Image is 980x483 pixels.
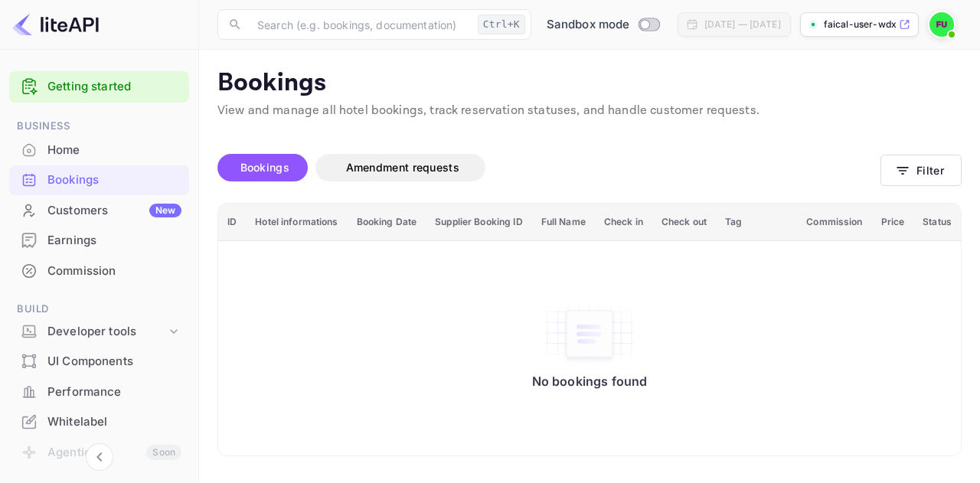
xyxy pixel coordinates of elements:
[47,323,166,341] div: Developer tools
[246,204,347,241] th: Hotel informations
[9,118,189,135] span: Business
[217,68,962,99] p: Bookings
[9,347,189,377] div: UI Components
[9,135,189,165] div: Home
[595,204,652,241] th: Check in
[704,18,781,31] div: [DATE] — [DATE]
[9,407,189,436] a: Whitelabel
[47,202,181,220] div: Customers
[9,196,189,224] a: CustomersNew
[9,256,189,286] div: Commission
[9,196,189,226] div: CustomersNew
[544,302,635,366] img: No bookings found
[797,204,871,241] th: Commission
[47,232,181,250] div: Earnings
[9,407,189,437] div: Whitelabel
[872,204,914,241] th: Price
[478,15,525,34] div: Ctrl+K
[9,318,189,345] div: Developer tools
[9,347,189,375] a: UI Components
[9,377,189,406] a: Performance
[9,377,189,407] div: Performance
[47,142,181,159] div: Home
[541,16,665,34] div: Switch to Production mode
[217,102,962,120] p: View and manage all hotel bookings, track reservation statuses, and handle customer requests.
[346,161,459,174] span: Amendment requests
[248,9,472,40] input: Search (e.g. bookings, documentation)
[824,18,896,31] p: faical-user-wdx1n.nuit...
[47,263,181,280] div: Commission
[240,161,289,174] span: Bookings
[218,204,961,455] table: booking table
[47,353,181,370] div: UI Components
[47,171,181,189] div: Bookings
[218,204,246,241] th: ID
[929,12,954,37] img: FAICAL User
[217,154,880,181] div: account-settings tabs
[532,204,595,241] th: Full Name
[9,226,189,254] a: Earnings
[547,16,630,34] span: Sandbox mode
[652,204,716,241] th: Check out
[9,135,189,164] a: Home
[880,155,962,186] button: Filter
[47,78,181,96] a: Getting started
[9,165,189,194] a: Bookings
[913,204,961,241] th: Status
[716,204,797,241] th: Tag
[47,413,181,431] div: Whitelabel
[86,443,113,471] button: Collapse navigation
[9,301,189,318] span: Build
[532,374,648,389] p: No bookings found
[12,12,99,37] img: LiteAPI logo
[9,165,189,195] div: Bookings
[426,204,531,241] th: Supplier Booking ID
[348,204,426,241] th: Booking Date
[149,204,181,217] div: New
[9,256,189,285] a: Commission
[9,226,189,256] div: Earnings
[9,71,189,103] div: Getting started
[47,383,181,401] div: Performance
